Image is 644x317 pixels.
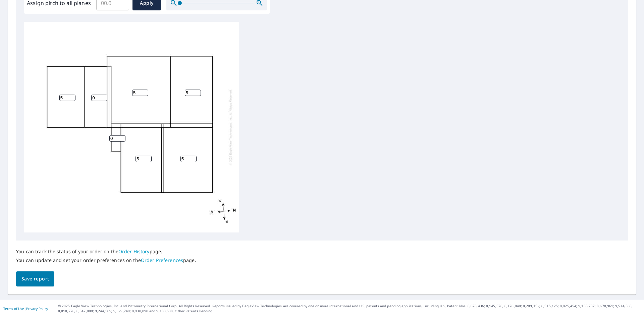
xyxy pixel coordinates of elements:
[16,257,196,263] p: You can update and set your order preferences on the page.
[16,249,196,255] p: You can track the status of your order on the page.
[26,306,48,311] a: Privacy Policy
[16,271,54,286] button: Save report
[3,306,24,311] a: Terms of Use
[21,275,49,283] span: Save report
[141,257,183,263] a: Order Preferences
[3,307,48,311] p: |
[118,248,150,255] a: Order History
[58,304,641,314] p: © 2025 Eagle View Technologies, Inc. and Pictometry International Corp. All Rights Reserved. Repo...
